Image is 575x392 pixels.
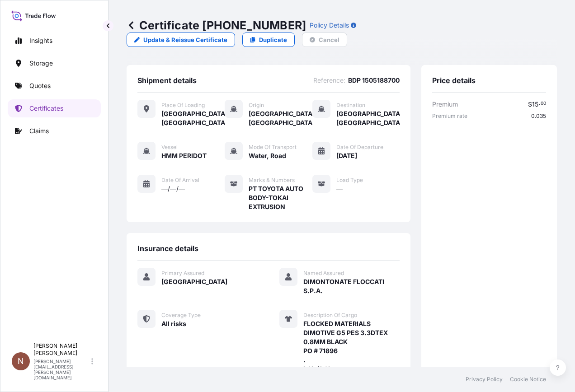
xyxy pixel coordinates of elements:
[161,151,207,160] span: HMM PERIDOT
[303,312,357,319] span: Description Of Cargo
[29,59,53,68] p: Storage
[8,122,101,140] a: Claims
[29,104,63,113] p: Certificates
[531,112,546,120] span: 0.035
[33,359,90,380] p: [PERSON_NAME][EMAIL_ADDRESS][PERSON_NAME][DOMAIN_NAME]
[161,177,199,184] span: Date of Arrival
[8,99,101,117] a: Certificates
[29,36,52,45] p: Insights
[249,109,312,127] span: [GEOGRAPHIC_DATA], [GEOGRAPHIC_DATA]
[127,18,306,33] p: Certificate [PHONE_NUMBER]
[528,101,532,107] span: $
[8,77,101,95] a: Quotes
[336,102,365,109] span: Destination
[33,342,90,357] p: [PERSON_NAME] [PERSON_NAME]
[336,109,400,127] span: [GEOGRAPHIC_DATA], [GEOGRAPHIC_DATA]
[143,35,227,44] p: Update & Reissue Certificate
[541,102,546,105] span: 00
[137,244,198,253] span: Insurance details
[249,102,264,109] span: Origin
[249,177,295,184] span: Marks & Numbers
[303,277,400,295] span: DIMONTONATE FLOCCATI S.P.A.
[161,312,201,319] span: Coverage Type
[259,35,287,44] p: Duplicate
[310,21,349,30] p: Policy Details
[249,184,312,211] span: PT TOYOTA AUTO BODY-TOKAI EXTRUSION
[302,33,347,47] button: Cancel
[336,184,343,193] span: —
[161,102,205,109] span: Place of Loading
[336,177,363,184] span: Load Type
[532,101,538,107] span: 15
[466,376,503,383] a: Privacy Policy
[432,100,458,109] span: Premium
[8,32,101,50] a: Insights
[319,35,339,44] p: Cancel
[127,33,235,47] a: Update & Reissue Certificate
[161,319,186,328] span: All risks
[313,76,345,85] span: Reference :
[161,270,204,277] span: Primary Assured
[29,81,51,90] p: Quotes
[137,76,197,85] span: Shipment details
[161,277,227,286] span: [GEOGRAPHIC_DATA]
[161,144,178,151] span: Vessel
[336,151,357,160] span: [DATE]
[161,184,185,193] span: —/—/—
[18,357,24,366] span: N
[432,112,467,120] span: Premium rate
[161,109,225,127] span: [GEOGRAPHIC_DATA], [GEOGRAPHIC_DATA]
[8,54,101,72] a: Storage
[242,33,295,47] a: Duplicate
[29,126,49,135] p: Claims
[303,270,344,277] span: Named Assured
[348,76,400,85] span: BDP 1505188700
[510,376,546,383] a: Cookie Notice
[249,151,286,160] span: Water, Road
[539,102,540,105] span: .
[432,76,476,85] span: Price details
[249,144,297,151] span: Mode of Transport
[336,144,383,151] span: Date of Departure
